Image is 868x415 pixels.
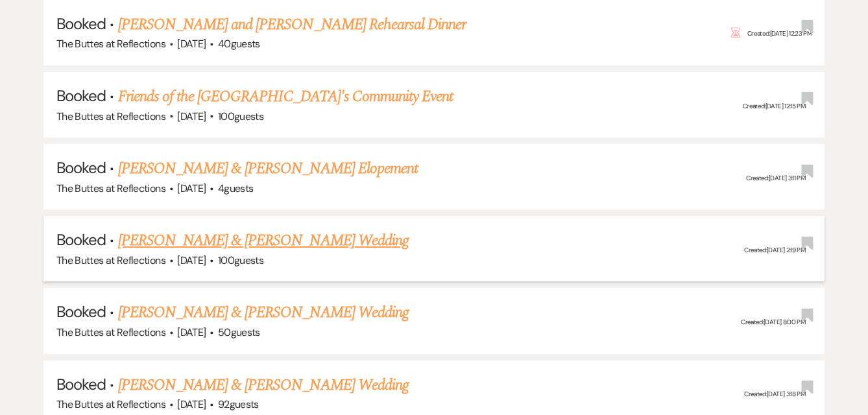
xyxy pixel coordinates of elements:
[56,302,106,322] span: Booked
[177,110,206,123] span: [DATE]
[177,397,206,411] span: [DATE]
[744,246,805,254] span: Created: [DATE] 2:19 PM
[56,230,106,250] span: Booked
[747,30,812,38] span: Created: [DATE] 12:23 PM
[218,397,259,411] span: 92 guests
[746,174,805,182] span: Created: [DATE] 3:11 PM
[177,254,206,267] span: [DATE]
[741,318,805,326] span: Created: [DATE] 8:00 PM
[118,229,409,252] a: [PERSON_NAME] & [PERSON_NAME] Wedding
[118,157,418,180] a: [PERSON_NAME] & [PERSON_NAME] Elopement
[56,86,106,106] span: Booked
[743,102,805,110] span: Created: [DATE] 12:15 PM
[218,110,263,123] span: 100 guests
[218,37,260,51] span: 40 guests
[177,182,206,195] span: [DATE]
[177,37,206,51] span: [DATE]
[118,373,409,397] a: [PERSON_NAME] & [PERSON_NAME] Wedding
[177,326,206,339] span: [DATE]
[56,37,165,51] span: The Buttes at Reflections
[118,13,466,36] a: [PERSON_NAME] and [PERSON_NAME] Rehearsal Dinner
[56,374,106,394] span: Booked
[56,254,165,267] span: The Buttes at Reflections
[218,182,254,195] span: 4 guests
[744,390,805,398] span: Created: [DATE] 3:18 PM
[56,110,165,123] span: The Buttes at Reflections
[56,158,106,178] span: Booked
[56,182,165,195] span: The Buttes at Reflections
[118,301,409,324] a: [PERSON_NAME] & [PERSON_NAME] Wedding
[56,326,165,339] span: The Buttes at Reflections
[218,254,263,267] span: 100 guests
[118,85,453,108] a: Friends of the [GEOGRAPHIC_DATA]'s Community Event
[56,397,165,411] span: The Buttes at Reflections
[56,14,106,34] span: Booked
[218,326,260,339] span: 50 guests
